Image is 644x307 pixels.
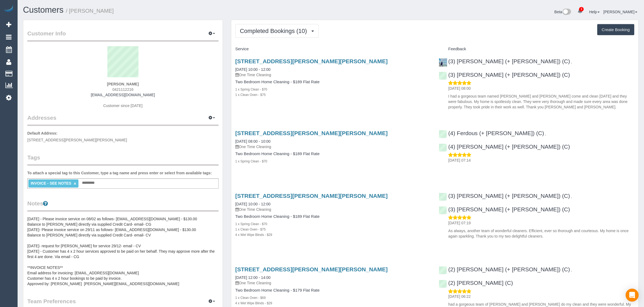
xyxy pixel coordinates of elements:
a: 1 [575,5,585,17]
img: Automaid Logo [3,5,14,13]
h4: Feedback [439,47,634,51]
span: INVOICE - SEE NOTES [31,181,71,185]
p: I had a gorgeous team named [PERSON_NAME] and [PERSON_NAME] come and clean [DATE] and they were f... [448,94,634,110]
a: [DATE] 10:00 - 12:00 [235,67,270,72]
h4: Two Bedroom Home Cleaning - $189 Flat Rate [235,152,431,156]
small: 4 x Wet Wipe Blinds - $29 [235,301,272,305]
a: [DATE] 12:00 - 14:00 [235,275,270,280]
img: (3) Arifin (+ Fatema) (C) [439,58,447,66]
label: To attach a special tag to this Customer, type a tag name and press enter or select from availabl... [27,170,212,176]
a: (2) [PERSON_NAME] (C) [439,280,513,286]
button: Completed Bookings (10) [235,24,319,38]
a: (4) Ferdous (+ [PERSON_NAME]) (C) [439,130,544,136]
a: [DATE] 08:00 - 10:00 [235,139,270,144]
legend: Tags [27,153,219,166]
a: [STREET_ADDRESS][PERSON_NAME][PERSON_NAME] [235,58,388,64]
a: (2) [PERSON_NAME] (+ [PERSON_NAME]) (C) [439,266,570,272]
a: Customers [23,5,64,15]
a: (3) [PERSON_NAME] (+ [PERSON_NAME]) (C) [439,58,570,64]
span: , [571,194,572,199]
a: [STREET_ADDRESS][PERSON_NAME][PERSON_NAME] [235,266,388,272]
small: 1 x Spring Clean - $70 [235,159,267,163]
a: × [74,181,76,186]
a: (3) [PERSON_NAME] (+ [PERSON_NAME]) (C) [439,193,570,199]
label: Default Address: [27,131,58,136]
span: , [571,60,572,64]
span: , [571,268,572,272]
span: 1 [579,7,584,11]
p: [DATE] 06:22 [448,294,634,299]
span: [STREET_ADDRESS][PERSON_NAME][PERSON_NAME] [27,138,127,142]
p: As always, another team of wonderful cleaners. Efficient, ever so thorough and courteous. My home... [448,228,634,239]
legend: Notes [27,199,219,212]
small: 1 x Spring Clean - $70 [235,222,267,226]
small: 1 x Spring Clean - $70 [235,88,267,91]
h4: Two Bedroom Home Cleaning - $189 Flat Rate [235,80,431,84]
span: Completed Bookings (10) [240,28,310,34]
small: 1 x Clean Oven - $75 [235,93,266,97]
h4: Service [235,47,431,51]
img: New interface [562,9,571,16]
a: (3) [PERSON_NAME] (+ [PERSON_NAME]) (C) [439,206,570,212]
small: 4 x Wet Wipe Blinds - $29 [235,233,272,237]
p: One Time Cleaning [235,72,431,78]
a: Help [589,10,600,14]
button: Create Booking [597,24,634,35]
a: [STREET_ADDRESS][PERSON_NAME][PERSON_NAME] [235,130,388,136]
p: One Time Cleaning [235,207,431,212]
a: (4) [PERSON_NAME] (+ [PERSON_NAME]) (C) [439,144,570,150]
a: [EMAIL_ADDRESS][DOMAIN_NAME] [91,93,155,97]
span: , [545,132,546,136]
strong: [PERSON_NAME] [107,82,139,86]
small: / [PERSON_NAME] [66,8,114,14]
p: [DATE] 07:19 [448,220,634,226]
p: [DATE] 08:00 [448,86,634,91]
small: 1 x Clean Oven - $75 [235,228,266,231]
h4: Two Bedroom Home Cleaning - $179 Flat Rate [235,288,431,293]
a: [STREET_ADDRESS][PERSON_NAME][PERSON_NAME] [235,193,388,199]
p: One Time Cleaning [235,280,431,286]
h4: Two Bedroom Home Cleaning - $189 Flat Rate [235,214,431,219]
p: One Time Cleaning [235,144,431,149]
a: Beta [554,10,571,14]
legend: Customer Info [27,29,219,42]
a: [PERSON_NAME] [603,10,637,14]
a: [DATE] 10:00 - 12:00 [235,202,270,206]
p: [DATE] 07:14 [448,158,634,163]
pre: [DATE] - Please invoice service on 08/02 as follows- [EMAIL_ADDRESS][DOMAIN_NAME] - $130.00 Balan... [27,216,219,286]
div: Open Intercom Messenger [626,289,639,302]
span: 0421112216 [112,87,133,92]
span: Customer since [DATE] [103,104,143,108]
small: 1 x Clean Oven - $69 [235,296,266,300]
a: (3) [PERSON_NAME] (+ [PERSON_NAME]) (C) [439,72,570,78]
